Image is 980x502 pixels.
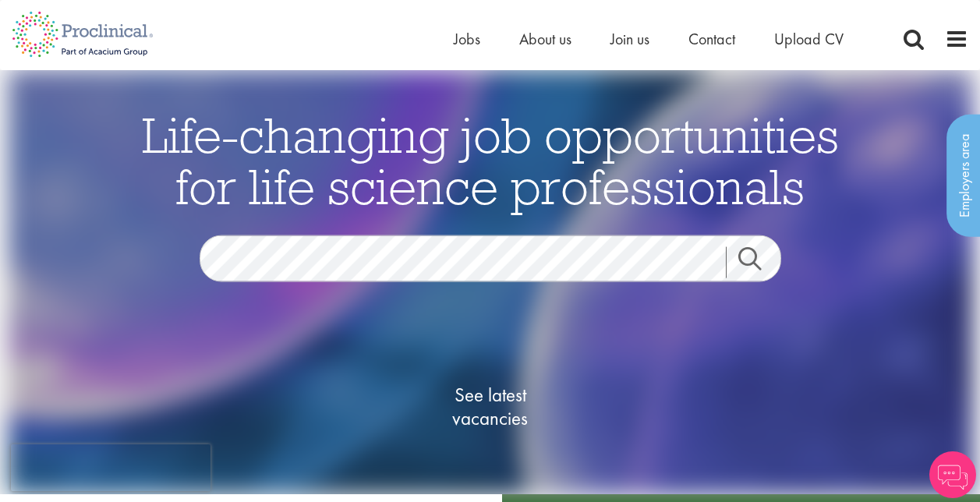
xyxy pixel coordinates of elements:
[610,29,649,49] a: Join us
[454,29,480,49] a: Jobs
[412,321,568,493] a: See latestvacancies
[8,70,971,494] img: candidate home
[412,384,568,430] span: See latest vacancies
[142,104,839,217] span: Life-changing job opportunities for life science professionals
[929,451,976,498] img: Chatbot
[688,29,735,49] a: Contact
[519,29,571,49] a: About us
[774,29,844,49] a: Upload CV
[726,247,793,278] a: Job search submit button
[11,444,211,491] iframe: reCAPTCHA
